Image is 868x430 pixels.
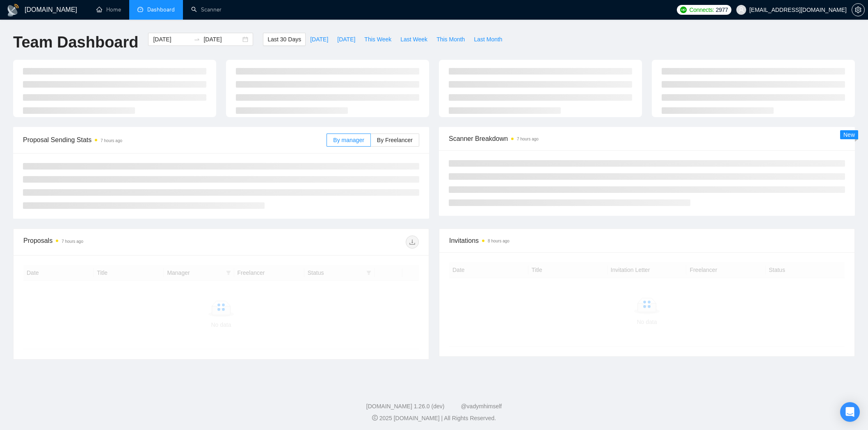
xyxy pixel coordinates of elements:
[337,35,355,44] span: [DATE]
[23,235,221,249] div: Proposals
[333,33,360,46] button: [DATE]
[62,239,83,244] time: 7 hours ago
[432,33,469,46] button: This Month
[843,131,855,138] span: New
[461,403,502,410] a: @vadymhimself
[852,7,864,13] span: setting
[400,35,427,44] span: Last Week
[449,134,845,144] span: Scanner Breakdown
[306,33,333,46] button: [DATE]
[364,35,391,44] span: This Week
[840,402,860,422] div: Open Intercom Messenger
[716,5,728,14] span: 2977
[377,137,413,143] span: By Freelancer
[7,414,861,423] div: 2025 [DOMAIN_NAME] | All Rights Reserved.
[474,35,502,44] span: Last Month
[689,5,714,14] span: Connects:
[396,33,432,46] button: Last Week
[852,7,865,13] a: setting
[469,33,507,46] button: Last Month
[360,33,396,46] button: This Week
[23,135,327,145] span: Proposal Sending Stats
[263,33,306,46] button: Last 30 Days
[137,7,143,12] span: dashboard
[852,3,865,16] button: setting
[153,35,190,44] input: Start date
[203,35,241,44] input: End date
[194,36,200,43] span: to
[267,35,301,44] span: Last 30 Days
[738,7,744,13] span: user
[517,137,539,141] time: 7 hours ago
[13,33,138,52] h1: Team Dashboard
[333,137,364,143] span: By manager
[7,4,20,17] img: logo
[372,415,378,421] span: copyright
[191,6,222,13] a: searchScanner
[310,35,328,44] span: [DATE]
[449,235,845,246] span: Invitations
[680,7,687,13] img: upwork-logo.png
[488,239,509,243] time: 8 hours ago
[194,36,200,43] span: swap-right
[436,35,465,44] span: This Month
[366,403,445,410] a: [DOMAIN_NAME] 1.26.0 (dev)
[96,6,121,13] a: homeHome
[147,6,175,13] span: Dashboard
[101,138,122,143] time: 7 hours ago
